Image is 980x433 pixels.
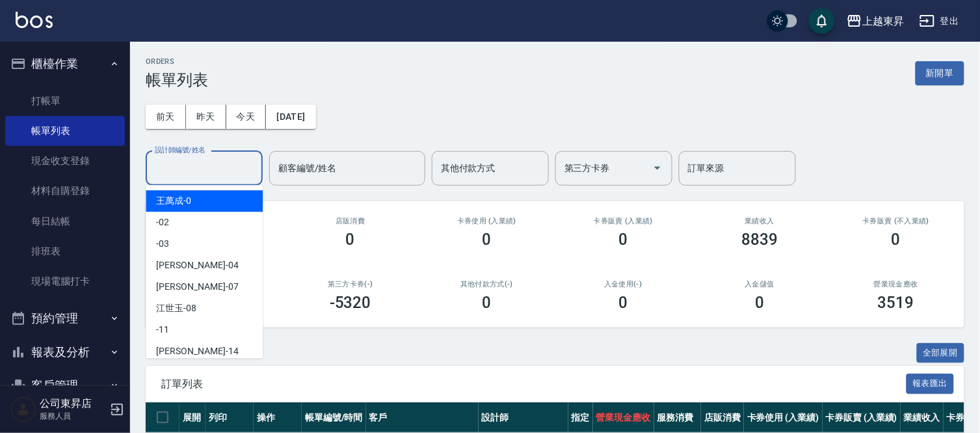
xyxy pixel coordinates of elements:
button: 上越東昇 [841,8,909,35]
span: 訂單列表 [161,378,907,391]
a: 報表匯出 [907,377,955,389]
button: 前天 [146,105,186,129]
label: 設計師編號/姓名 [155,145,205,155]
th: 列印 [205,402,254,433]
h2: 卡券使用 (入業績) [434,217,540,225]
span: [PERSON_NAME] -07 [156,280,238,294]
a: 材料自購登錄 [5,176,125,206]
h3: 0 [483,230,492,249]
a: 帳單列表 [5,116,125,146]
button: [DATE] [266,105,315,129]
a: 新開單 [916,66,964,79]
h2: 店販消費 [298,217,403,225]
th: 卡券使用 (入業績) [744,402,823,433]
th: 指定 [568,402,593,433]
button: 櫃檯作業 [5,47,125,81]
th: 業績收入 [901,402,944,433]
th: 營業現金應收 [593,402,654,433]
h2: ORDERS [146,57,208,66]
button: 今天 [226,105,267,129]
div: 上越東昇 [862,13,904,29]
button: 報表匯出 [907,374,955,394]
button: save [809,8,835,34]
span: 江世玉 -08 [156,301,196,315]
button: 客戶管理 [5,369,125,402]
button: 新開單 [916,61,964,85]
button: Open [647,158,668,178]
h3: 0 [618,294,628,312]
button: 報表及分析 [5,335,125,369]
button: 預約管理 [5,301,125,335]
span: 王萬成 -0 [156,194,191,208]
h3: 0 [618,230,628,249]
span: [PERSON_NAME] -04 [156,258,238,272]
h3: 帳單列表 [146,71,208,89]
a: 現金收支登錄 [5,146,125,176]
h2: 卡券販賣 (入業績) [570,217,676,225]
h3: 3519 [878,294,914,312]
h2: 業績收入 [707,217,812,225]
img: Person [10,397,36,423]
h3: 0 [755,294,764,312]
button: 登出 [914,9,964,33]
th: 操作 [254,402,302,433]
th: 設計師 [479,402,568,433]
a: 排班表 [5,236,125,266]
th: 展開 [179,402,205,433]
th: 服務消費 [654,402,702,433]
th: 卡券販賣 (入業績) [823,402,901,433]
a: 每日結帳 [5,206,125,236]
h5: 公司東昇店 [40,397,106,410]
span: -03 [156,237,169,251]
h2: 營業現金應收 [843,280,949,288]
h2: 入金儲值 [707,280,812,288]
span: -11 [156,323,169,337]
a: 現場電腦打卡 [5,266,125,296]
h3: 8839 [741,230,778,249]
th: 店販消費 [701,402,744,433]
p: 服務人員 [40,410,106,422]
h3: 0 [892,230,901,249]
img: Logo [16,12,53,28]
span: [PERSON_NAME] -14 [156,344,238,358]
a: 打帳單 [5,86,125,116]
h2: 其他付款方式(-) [434,280,540,288]
h2: 卡券販賣 (不入業績) [843,217,949,225]
span: -02 [156,216,169,229]
h3: -5320 [330,294,371,312]
h2: 第三方卡券(-) [298,280,403,288]
th: 帳單編號/時間 [302,402,366,433]
h3: 0 [483,294,492,312]
h2: 入金使用(-) [570,280,676,288]
button: 全部展開 [917,343,965,363]
h3: 0 [346,230,355,249]
button: 昨天 [186,105,226,129]
th: 客戶 [366,402,479,433]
